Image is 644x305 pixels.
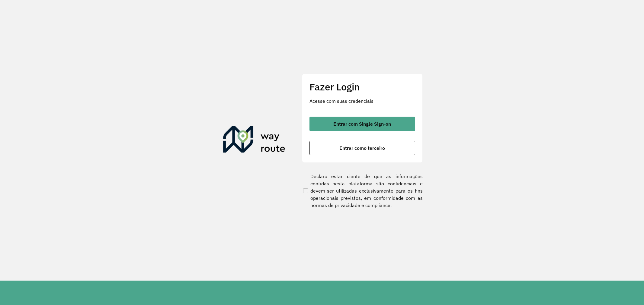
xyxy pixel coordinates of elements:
span: Entrar como terceiro [339,146,385,150]
img: Roteirizador AmbevTech [223,126,285,155]
label: Declaro estar ciente de que as informações contidas nesta plataforma são confidenciais e devem se... [302,173,423,209]
h2: Fazer Login [309,81,415,93]
p: Acesse com suas credenciais [309,97,415,105]
button: button [309,141,415,155]
button: button [309,117,415,131]
span: Entrar com Single Sign-on [333,121,391,126]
